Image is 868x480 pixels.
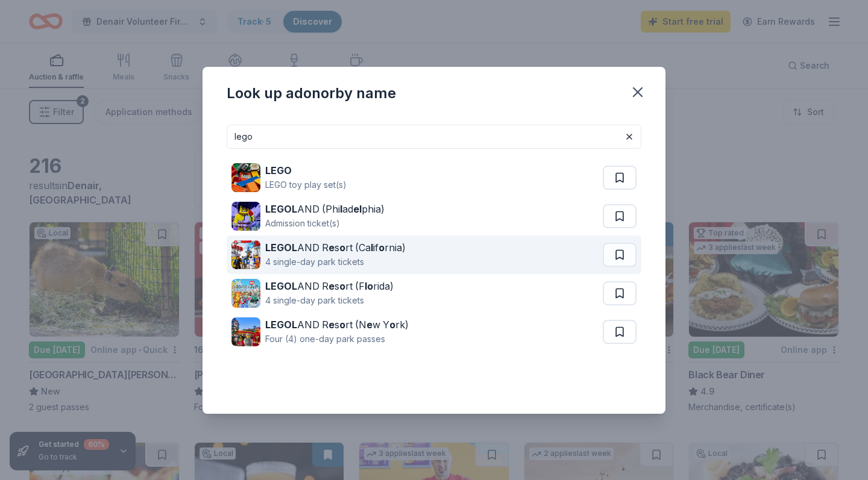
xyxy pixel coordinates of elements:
[265,240,406,255] div: AND R s rt (Ca if rnia)
[389,319,395,331] strong: o
[265,279,394,293] div: AND R s rt (F rida)
[353,203,362,215] strong: el
[231,202,260,231] img: Image for LEGOLAND (Philadelphia)
[265,319,297,331] strong: LEGOL
[265,216,385,231] div: Admission ticket(s)
[339,280,345,292] strong: o
[265,242,297,254] strong: LEGOL
[265,280,297,292] strong: LEGOL
[329,280,335,292] strong: e
[265,255,406,269] div: 4 single-day park tickets
[265,178,347,192] div: LEGO toy play set(s)
[366,319,373,331] strong: e
[329,242,335,254] strong: e
[339,242,345,254] strong: o
[231,317,260,346] img: Image for LEGOLAND Resort (New York)
[265,293,394,308] div: 4 single-day park tickets
[365,280,373,292] strong: lo
[231,279,260,308] img: Image for LEGOLAND Resort (Florida)
[227,84,396,103] div: Look up a donor by name
[227,125,641,149] input: Search
[339,319,345,331] strong: o
[265,317,409,332] div: AND R s rt (N w Y rk)
[265,203,297,215] strong: LEGOL
[231,163,260,192] img: Image for LEGO
[371,242,373,254] strong: l
[265,202,385,216] div: AND (Phi ad phia)
[265,164,292,176] strong: LEGO
[329,319,335,331] strong: e
[231,240,260,269] img: Image for LEGOLAND Resort (California)
[265,332,409,346] div: Four (4) one-day park passes
[340,203,342,215] strong: l
[379,242,385,254] strong: o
